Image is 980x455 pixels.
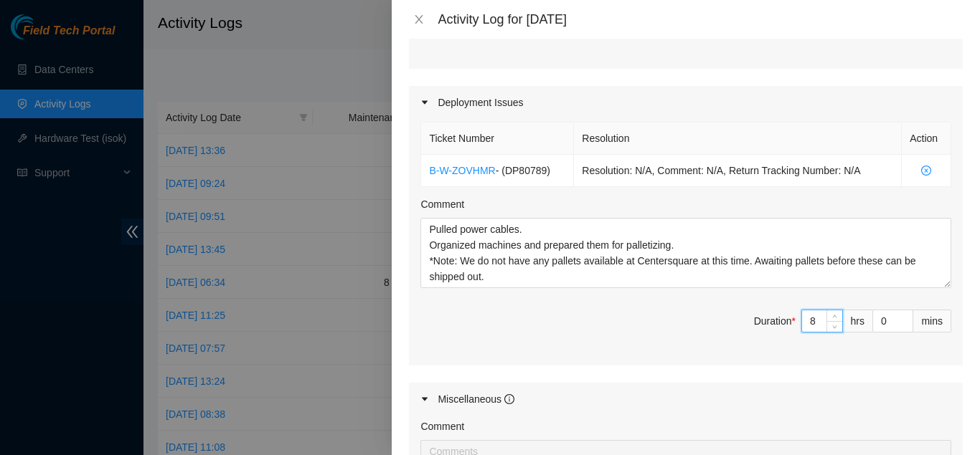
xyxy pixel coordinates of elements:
td: Resolution: N/A, Comment: N/A, Return Tracking Number: N/A [574,155,902,187]
div: Deployment Issues [409,86,963,119]
textarea: Comment [420,218,951,288]
div: Miscellaneous [438,391,514,407]
label: Comment [420,418,464,434]
span: close [413,14,425,25]
span: Increase Value [826,310,842,321]
a: B-W-ZOVHMR [429,165,495,176]
th: Resolution [574,123,902,155]
label: Comment [420,196,464,212]
div: Duration [754,313,796,329]
button: Close [409,13,429,27]
div: Miscellaneous info-circle [409,383,963,416]
span: - ( DP80789 ) [496,165,550,176]
span: down [831,322,839,331]
span: close-circle [910,166,943,176]
span: info-circle [504,394,514,404]
th: Action [902,123,951,155]
div: hrs [843,310,873,332]
span: up [831,312,839,321]
th: Ticket Number [421,123,574,155]
span: caret-right [420,98,429,107]
div: mins [913,310,951,332]
div: Activity Log for [DATE] [438,11,963,27]
span: caret-right [420,395,429,403]
span: Decrease Value [826,321,842,332]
